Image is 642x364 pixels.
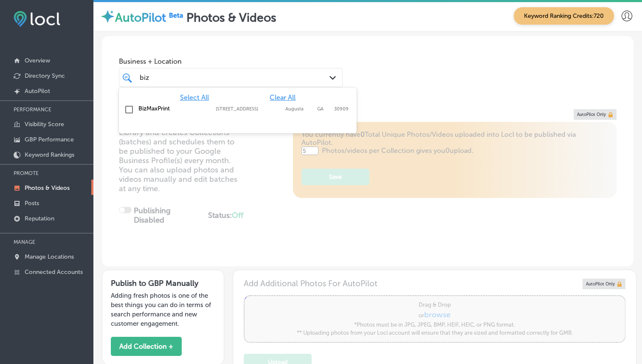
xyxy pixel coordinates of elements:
[166,11,186,20] img: Beta
[180,93,209,102] span: Select All
[334,106,349,112] label: 30909
[270,93,296,102] span: Clear All
[216,106,281,112] label: 3358 Wrightsboro Road
[25,72,65,79] p: Directory Sync
[111,337,182,356] button: Add Collection +
[25,268,83,276] p: Connected Accounts
[25,200,39,207] p: Posts
[25,57,50,64] p: Overview
[115,11,166,25] label: AutoPilot
[25,184,70,192] p: Photos & Videos
[514,7,614,25] span: Keyword Ranking Credits: 720
[186,11,276,25] label: Photos & Videos
[25,253,74,260] p: Manage Locations
[100,9,115,24] img: autopilot-icon
[285,106,313,112] label: Augusta
[25,121,64,128] p: Visibility Score
[14,11,60,27] img: fda3e92497d09a02dc62c9cd864e3231.png
[25,151,74,158] p: Keyword Rankings
[138,105,207,112] label: BizMaxPrint
[25,136,74,143] p: GBP Performance
[25,215,54,222] p: Reputation
[317,106,330,112] label: GA
[111,291,215,328] p: Adding fresh photos is one of the best things you can do in terms of search performance and new c...
[119,57,343,65] span: Business + Location
[111,279,215,288] h3: Publish to GBP Manually
[25,87,50,95] p: AutoPilot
